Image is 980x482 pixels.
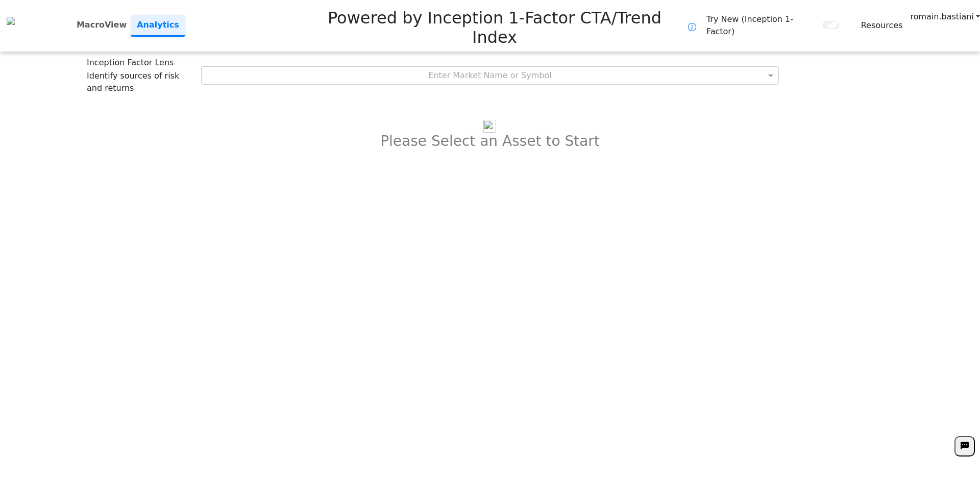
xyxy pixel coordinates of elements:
[131,15,185,37] a: Analytics
[380,133,600,150] h3: Please Select an Asset to Start
[706,13,818,38] span: Try New (Inception 1-Factor)
[7,17,15,25] img: logo%20black.png
[483,120,496,133] img: bar-chart.png
[301,4,688,47] h2: Powered by Inception 1-Factor CTA/Trend Index
[910,11,980,23] a: romain.bastiani
[72,15,131,35] a: MacroView
[202,67,779,84] div: Enter Market Name or Symbol
[87,57,174,69] span: Inception Factor Lens
[87,70,193,94] span: Identify sources of risk and returns
[861,19,903,32] a: Resources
